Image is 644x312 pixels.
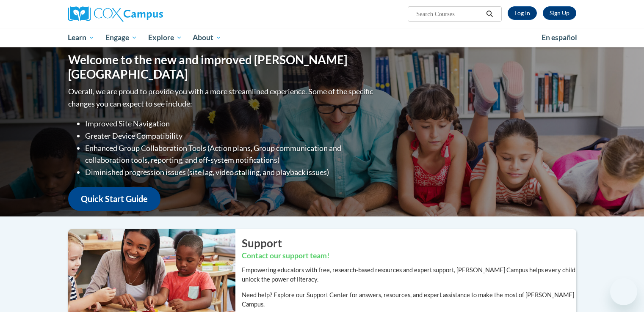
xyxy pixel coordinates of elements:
[68,6,163,22] img: Cox Campus
[85,130,375,142] li: Greater Device Compatibility
[610,278,637,305] iframe: Button to launch messaging window
[242,265,576,284] p: Empowering educators with free, research-based resources and expert support, [PERSON_NAME] Campus...
[85,118,375,130] li: Improved Site Navigation
[242,235,576,251] h2: Support
[536,29,583,47] a: En español
[55,28,589,47] div: Main menu
[148,33,182,43] span: Explore
[483,9,496,19] button: Search
[105,33,137,43] span: Engage
[187,28,227,47] a: About
[543,6,576,20] a: Register
[542,33,577,42] span: En español
[68,53,375,81] h1: Welcome to the new and improved [PERSON_NAME][GEOGRAPHIC_DATA]
[242,251,576,261] h3: Contact our support team!
[85,142,375,167] li: Enhanced Group Collaboration Tools (Action plans, Group communication and collaboration tools, re...
[85,166,375,178] li: Diminished progression issues (site lag, video stalling, and playback issues)
[508,6,537,20] a: Log In
[100,28,143,47] a: Engage
[68,6,229,22] a: Cox Campus
[68,187,160,211] a: Quick Start Guide
[68,33,94,43] span: Learn
[242,290,576,309] p: Need help? Explore our Support Center for answers, resources, and expert assistance to make the m...
[193,33,221,43] span: About
[63,28,100,47] a: Learn
[68,85,375,110] p: Overall, we are proud to provide you with a more streamlined experience. Some of the specific cha...
[143,28,188,47] a: Explore
[415,9,483,19] input: Search Courses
